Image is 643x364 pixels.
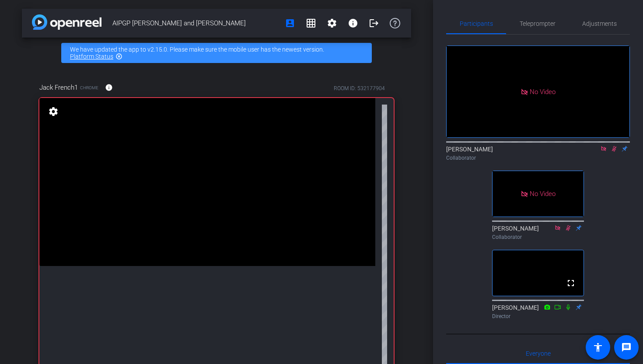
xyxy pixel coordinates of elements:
div: [PERSON_NAME] [492,303,584,320]
mat-icon: accessibility [593,342,603,353]
div: Director [492,312,584,320]
a: Platform Status [70,53,113,60]
mat-icon: message [621,342,632,353]
div: Collaborator [446,154,630,162]
span: Jack French1 [39,83,78,92]
span: Adjustments [582,21,617,27]
img: app-logo [32,14,101,30]
span: Teleprompter [520,21,556,27]
span: AIPGP [PERSON_NAME] and [PERSON_NAME] [112,14,280,32]
div: ROOM ID: 532177904 [334,84,385,92]
mat-icon: grid_on [306,18,316,28]
mat-icon: info [348,18,358,28]
mat-icon: highlight_off [115,53,122,60]
mat-icon: logout [369,18,379,28]
mat-icon: account_box [285,18,295,28]
mat-icon: info [105,84,113,91]
span: No Video [530,190,556,198]
span: Participants [460,21,493,27]
div: [PERSON_NAME] [492,224,584,241]
span: Chrome [80,84,98,91]
span: No Video [530,87,556,95]
span: Everyone [526,350,551,357]
div: We have updated the app to v2.15.0. Please make sure the mobile user has the newest version. [61,43,372,63]
div: [PERSON_NAME] [446,145,630,162]
div: Collaborator [492,233,584,241]
mat-icon: settings [327,18,337,28]
mat-icon: settings [47,106,59,117]
mat-icon: fullscreen [566,278,576,288]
